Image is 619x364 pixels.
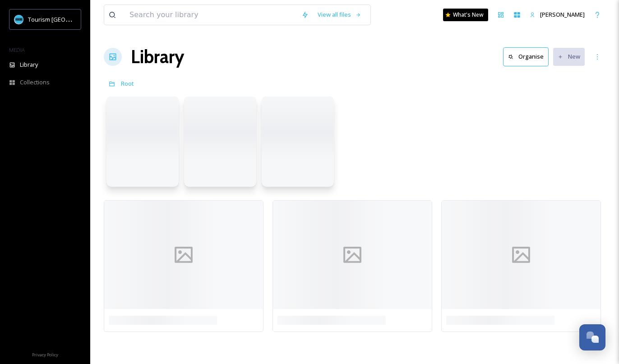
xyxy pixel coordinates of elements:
[28,15,109,23] span: Tourism [GEOGRAPHIC_DATA]
[131,43,184,70] a: Library
[32,349,58,359] a: Privacy Policy
[579,324,605,350] button: Open Chat
[525,6,589,23] a: [PERSON_NAME]
[32,352,58,358] span: Privacy Policy
[313,6,366,23] a: View all files
[503,47,549,66] button: Organise
[121,79,134,88] span: Root
[540,10,585,18] span: [PERSON_NAME]
[121,78,134,89] a: Root
[9,46,25,53] span: MEDIA
[443,9,488,21] a: What's New
[553,48,585,65] button: New
[503,47,553,66] a: Organise
[125,5,297,25] input: Search your library
[14,15,23,24] img: tourism_nanaimo_logo.jpeg
[20,78,50,87] span: Collections
[20,60,38,69] span: Library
